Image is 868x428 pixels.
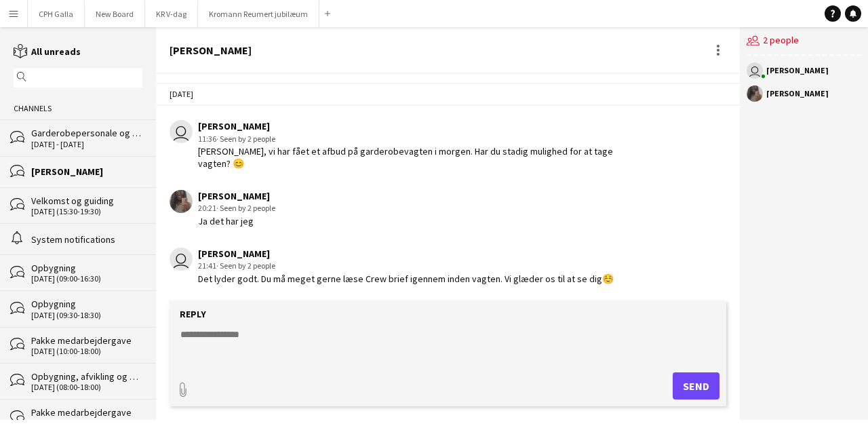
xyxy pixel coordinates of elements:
button: New Board [85,1,145,27]
div: 11:36 [198,133,637,145]
div: [PERSON_NAME] [198,190,275,202]
button: Kromann Reumert jubilæum [198,1,319,27]
div: [PERSON_NAME] [198,248,614,260]
div: Opbygning, afvikling og nedpak OBS. [GEOGRAPHIC_DATA] [31,370,142,383]
div: [PERSON_NAME] [766,90,829,98]
div: [DATE] (08:00-18:00) [31,383,142,392]
div: Velkomst og guiding [31,195,142,207]
span: · Seen by 2 people [216,260,275,271]
div: System notifications [31,233,142,246]
div: Opbygning [31,298,142,310]
div: Pakke medarbejdergave [31,406,142,419]
div: Garderobepersonale og afvikling [31,127,142,139]
div: 20:21 [198,202,275,214]
div: [DATE] (09:00-18:00) [31,419,142,428]
div: [PERSON_NAME] [198,120,637,132]
button: Send [673,372,719,400]
div: [DATE] (15:30-19:30) [31,207,142,216]
div: Det lyder godt. Du må meget gerne læse Crew brief igennem inden vagten. Vi glæder os til at se dig☺️ [198,273,614,285]
div: 21:41 [198,260,614,272]
div: [PERSON_NAME] [31,166,142,178]
label: Reply [180,308,206,320]
div: [DATE] (10:00-18:00) [31,347,142,356]
div: [DATE] [156,83,740,106]
div: 2 people [747,27,861,56]
button: KR V-dag [145,1,198,27]
div: Ja det har jeg [198,215,275,227]
button: CPH Galla [28,1,85,27]
span: · Seen by 2 people [216,134,275,144]
div: Opbygning [31,262,142,274]
div: [PERSON_NAME] [170,44,252,56]
div: [DATE] (09:30-18:30) [31,311,142,320]
div: [PERSON_NAME], vi har fået et afbud på garderobevagten i morgen. Har du stadig mulighed for at ta... [198,145,637,170]
a: All unreads [14,45,81,58]
span: · Seen by 2 people [216,203,275,213]
div: [DATE] (09:00-16:30) [31,274,142,284]
div: [DATE] - [DATE] [31,140,142,149]
div: Pakke medarbejdergave [31,334,142,347]
div: [PERSON_NAME] [766,66,829,75]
